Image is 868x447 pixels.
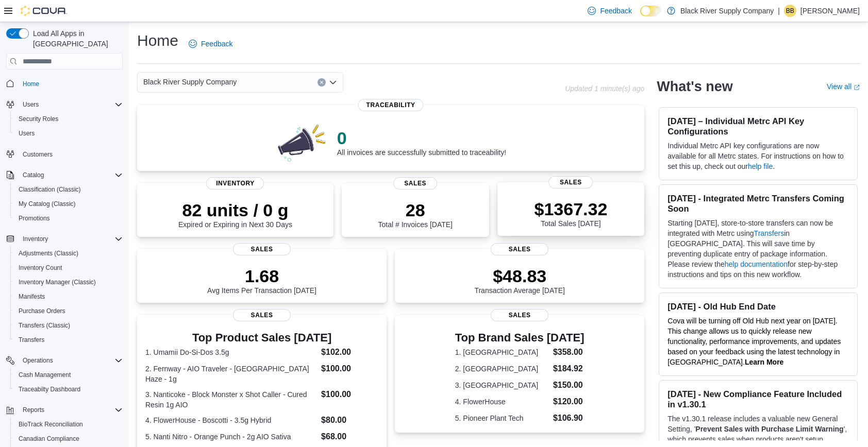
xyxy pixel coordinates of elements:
span: Security Roles [19,115,58,123]
dt: 5. Nanti Nitro - Orange Punch - 2g AIO Sativa [145,432,317,442]
span: Cash Management [19,371,71,379]
button: Inventory [2,232,127,246]
span: Inventory [206,177,264,190]
span: Inventory Manager (Classic) [19,278,96,286]
h3: Top Brand Sales [DATE] [455,332,585,344]
dd: $184.92 [553,363,585,375]
button: Users [10,126,127,141]
h3: [DATE] - Old Hub End Date [667,301,849,312]
dd: $358.00 [553,346,585,358]
a: Feedback [185,33,237,54]
span: Classification (Classic) [19,185,81,194]
a: Security Roles [14,113,62,125]
span: Purchase Orders [19,307,65,315]
a: BioTrack Reconciliation [14,418,87,431]
div: Total # Invoices [DATE] [378,200,453,229]
h3: [DATE] - New Compliance Feature Included in v1.30.1 [667,389,849,409]
span: Adjustments (Classic) [14,247,123,260]
button: Traceabilty Dashboard [10,382,127,397]
dt: 4. FlowerHouse [455,397,549,407]
button: Promotions [10,211,127,226]
dd: $150.00 [553,379,585,391]
dt: 4. FlowerHouse - Boscotti - 3.5g Hybrid [145,415,317,425]
span: Feedback [600,6,631,16]
span: Traceabilty Dashboard [14,383,123,396]
span: BioTrack Reconciliation [14,418,123,431]
p: Black River Supply Company [680,5,774,17]
p: Individual Metrc API key configurations are now available for all Metrc states. For instructions ... [667,141,849,171]
a: Customers [19,148,57,161]
p: 28 [378,200,453,220]
button: Inventory [19,233,52,245]
span: Transfers [14,334,123,346]
button: Adjustments (Classic) [10,246,127,261]
a: Inventory Count [14,262,66,274]
button: Customers [2,147,127,162]
span: Security Roles [14,113,123,125]
span: Users [23,100,39,109]
span: BioTrack Reconciliation [19,420,83,428]
button: Cash Management [10,368,127,382]
a: Home [19,78,43,90]
span: Promotions [14,212,123,225]
span: Cash Management [14,369,123,381]
p: [PERSON_NAME] [800,5,860,17]
p: | [778,5,780,17]
span: Catalog [19,169,123,181]
a: Transfers [14,334,48,346]
span: Transfers [19,336,44,344]
button: Catalog [2,168,127,182]
dd: $102.00 [321,346,378,358]
a: help documentation [725,260,788,268]
span: Load All Apps in [GEOGRAPHIC_DATA] [29,28,123,49]
span: Sales [233,243,291,255]
button: Operations [19,354,57,367]
div: Brandon Blount [784,5,796,17]
button: Reports [19,404,48,416]
a: Cash Management [14,369,75,381]
dt: 2. [GEOGRAPHIC_DATA] [455,364,549,374]
span: Traceability [358,99,424,111]
span: Inventory Count [19,264,62,272]
button: Reports [2,403,127,417]
dt: 3. [GEOGRAPHIC_DATA] [455,380,549,390]
span: Sales [233,309,291,321]
div: Total Sales [DATE] [535,199,608,228]
a: Feedback [583,1,636,21]
button: My Catalog (Classic) [10,197,127,211]
dd: $120.00 [553,396,585,408]
p: Updated 1 minute(s) ago [565,84,644,93]
button: Users [2,97,127,112]
span: Classification (Classic) [14,183,123,196]
div: Expired or Expiring in Next 30 Days [178,200,292,229]
button: Home [2,76,127,91]
span: Reports [19,404,123,416]
button: Open list of options [329,78,337,87]
span: Inventory [23,235,48,243]
a: Traceabilty Dashboard [14,383,85,396]
span: Sales [491,309,548,321]
button: Clear input [318,78,326,87]
dd: $106.90 [553,412,585,424]
div: All invoices are successfully submitted to traceability! [337,128,506,157]
a: Canadian Compliance [14,433,84,445]
span: Manifests [19,293,45,301]
p: 0 [337,128,506,148]
a: View allExternal link [827,82,860,91]
div: Avg Items Per Transaction [DATE] [207,266,316,295]
svg: External link [854,84,860,91]
button: Purchase Orders [10,304,127,318]
span: Customers [19,148,123,161]
span: Operations [19,354,123,367]
dt: 2. Fernway - AIO Traveler - [GEOGRAPHIC_DATA] Haze - 1g [145,364,317,384]
strong: Learn More [745,358,783,366]
span: Inventory Manager (Classic) [14,276,123,288]
span: Customers [23,150,53,159]
h3: [DATE] - Integrated Metrc Transfers Coming Soon [667,193,849,214]
span: My Catalog (Classic) [19,200,76,208]
a: Transfers (Classic) [14,319,74,332]
button: Transfers [10,333,127,347]
a: Promotions [14,212,54,225]
span: Users [19,129,35,137]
